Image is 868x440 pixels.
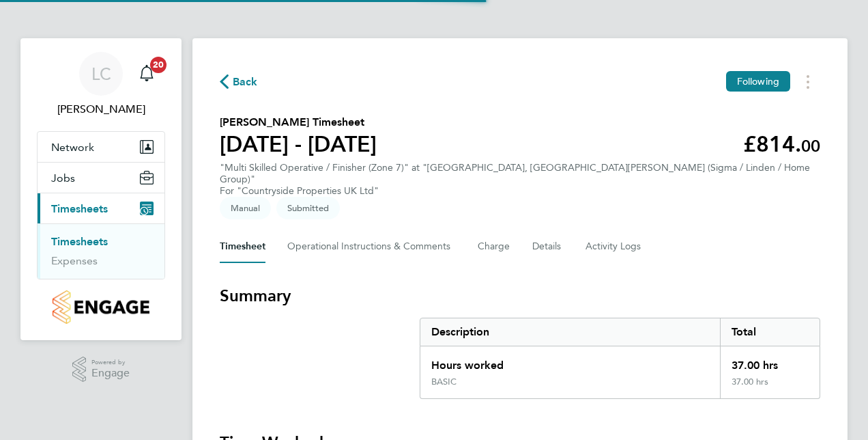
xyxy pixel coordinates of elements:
button: Timesheets Menu [796,71,820,92]
span: 00 [801,136,820,156]
button: Back [220,73,258,90]
div: 37.00 hrs [720,376,820,398]
span: This timesheet was manually created. [220,197,271,219]
div: Description [420,318,720,346]
button: Following [726,71,790,92]
span: This timesheet is Submitted. [276,197,340,219]
button: Activity Logs [585,230,643,263]
div: "Multi Skilled Operative / Finisher (Zone 7)" at "[GEOGRAPHIC_DATA], [GEOGRAPHIC_DATA][PERSON_NAM... [220,162,820,197]
span: Following [737,75,779,87]
span: Engage [91,368,130,379]
button: Details [532,230,564,263]
span: Timesheets [51,202,108,215]
div: Timesheets [38,223,164,279]
a: Powered byEngage [72,357,130,383]
a: Expenses [51,254,98,267]
div: For "Countryside Properties UK Ltd" [220,185,820,197]
button: Operational Instructions & Comments [287,230,456,263]
div: Summary [420,318,820,399]
button: Charge [478,230,510,263]
a: LC[PERSON_NAME] [37,52,165,118]
button: Network [38,132,164,162]
div: Total [720,318,820,346]
a: 20 [133,52,160,96]
h1: [DATE] - [DATE] [220,130,377,158]
span: Powered by [91,357,130,368]
img: countryside-properties-logo-retina.png [53,290,149,324]
span: 20 [150,57,167,73]
h3: Summary [220,285,820,307]
span: LC [91,65,111,83]
span: Back [233,74,258,90]
div: BASIC [431,376,457,387]
h2: [PERSON_NAME] Timesheet [220,114,377,130]
button: Jobs [38,163,164,193]
a: Timesheets [51,235,108,248]
button: Timesheet [220,230,265,263]
div: Hours worked [420,346,720,376]
button: Timesheets [38,193,164,223]
span: Network [51,141,94,154]
nav: Main navigation [20,38,182,340]
span: Lee Cole [37,101,165,118]
span: Jobs [51,171,75,184]
app-decimal: £814. [743,131,820,157]
div: 37.00 hrs [720,346,820,376]
a: Go to home page [37,290,165,324]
